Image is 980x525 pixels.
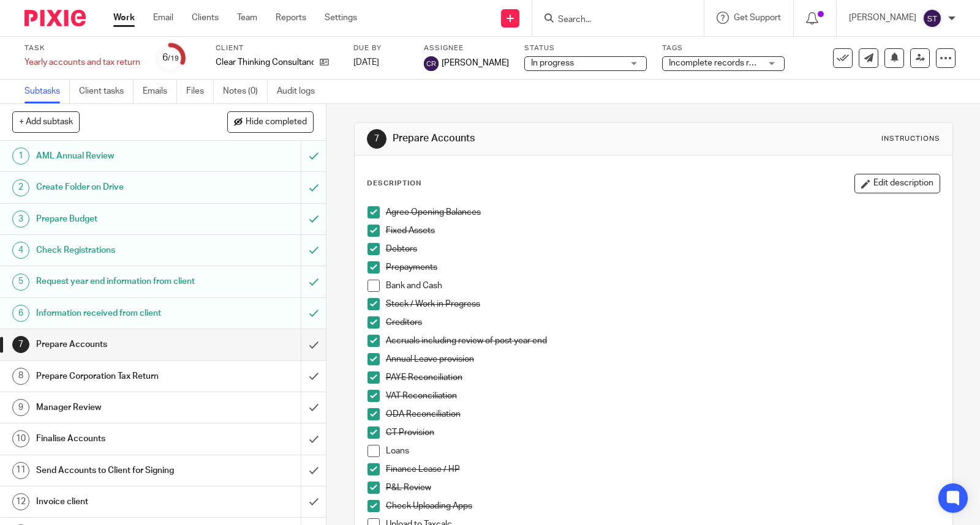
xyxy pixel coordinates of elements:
h1: Send Accounts to Client for Signing [36,461,205,480]
p: Stock / Work in Progress [386,298,940,310]
div: 10 [12,430,29,447]
label: Tags [662,43,785,53]
div: 6 [12,305,29,322]
p: Finance Lease / HP [386,463,940,475]
p: PAYE Reconciliation [386,371,940,384]
p: Agree Opening Balances [386,206,940,218]
button: Hide completed [227,111,314,132]
div: 6 [162,51,179,65]
div: 8 [12,368,29,385]
p: Annual Leave provision [386,353,940,365]
h1: Manager Review [36,398,205,417]
h1: Invoice client [36,493,205,511]
button: Edit description [854,174,940,193]
a: Work [113,12,135,24]
label: Client [216,43,338,53]
a: Team [237,12,257,24]
img: svg%3E [922,9,942,28]
small: /19 [168,55,179,62]
a: Files [186,80,214,103]
label: Assignee [424,43,509,53]
h1: Request year end information from client [36,272,205,291]
p: Description [367,179,421,188]
p: Creditors [386,316,940,329]
p: Clear Thinking Consultancy [216,56,314,69]
img: svg%3E [424,56,439,71]
div: Instructions [881,134,940,144]
div: 5 [12,274,29,291]
a: Audit logs [277,80,324,103]
p: [PERSON_NAME] [849,12,916,24]
button: + Add subtask [12,111,80,132]
p: Check Uploading Apps [386,500,940,512]
p: Prepayments [386,261,940,274]
a: Subtasks [24,80,70,103]
p: P&L Review [386,482,940,494]
label: Task [24,43,140,53]
h1: Prepare Accounts [393,132,679,145]
h1: Prepare Budget [36,210,205,228]
h1: Prepare Corporation Tax Return [36,367,205,385]
div: 7 [12,336,29,353]
h1: Create Folder on Drive [36,178,205,196]
p: ODA Reconciliation [386,408,940,420]
h1: Prepare Accounts [36,335,205,354]
h1: AML Annual Review [36,147,205,165]
span: Incomplete records received from client + 2 [669,59,837,67]
div: 2 [12,179,29,196]
p: Fixed Assets [386,225,940,237]
h1: Finalise Accounts [36,430,205,448]
a: Email [153,12,173,24]
div: 11 [12,462,29,479]
p: VAT Reconciliation [386,390,940,402]
div: 7 [367,129,386,149]
div: 9 [12,399,29,416]
span: [DATE] [353,58,379,67]
p: Bank and Cash [386,280,940,292]
img: Pixie [24,10,86,26]
span: Hide completed [246,117,307,127]
div: 12 [12,493,29,510]
div: 4 [12,242,29,259]
label: Due by [353,43,409,53]
label: Status [524,43,647,53]
a: Reports [276,12,306,24]
h1: Information received from client [36,304,205,322]
p: Loans [386,445,940,457]
span: Get Support [734,13,781,22]
a: Client tasks [79,80,134,103]
div: Yearly accounts and tax return [24,56,140,69]
p: Debtors [386,243,940,255]
span: [PERSON_NAME] [442,57,509,69]
h1: Check Registrations [36,241,205,259]
a: Emails [143,80,177,103]
p: Accruals including review of post year end [386,335,940,347]
a: Notes (0) [223,80,268,103]
input: Search [557,15,667,26]
span: In progress [531,59,574,67]
div: 1 [12,147,29,165]
p: CT Provision [386,426,940,439]
a: Settings [325,12,357,24]
div: 3 [12,210,29,228]
a: Clients [192,12,219,24]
